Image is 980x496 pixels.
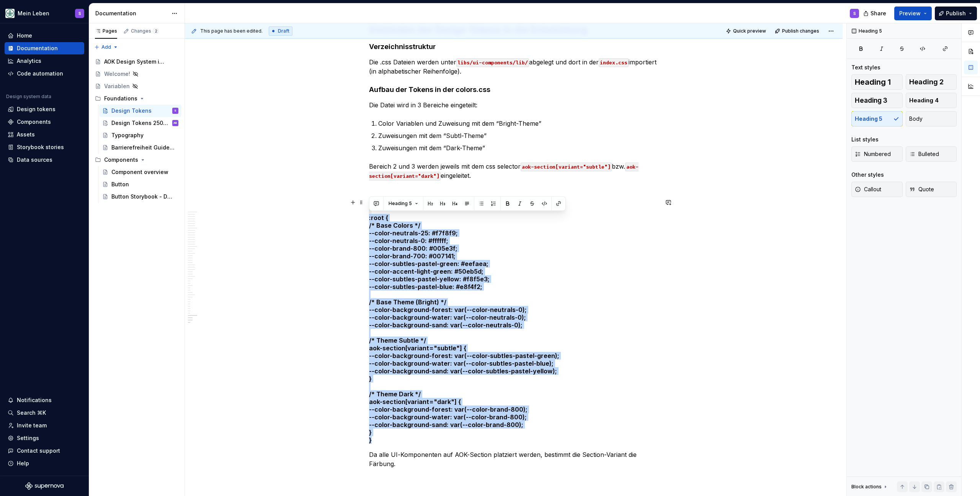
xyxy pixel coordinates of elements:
[851,481,889,492] div: Block actions
[899,10,921,17] span: Preview
[104,70,130,78] div: Welcome!
[5,445,84,457] button: Contact support
[909,78,944,86] span: Heading 2
[99,129,181,141] a: Typography
[369,162,658,189] p: Bereich 2 und 3 werden jeweils mit dem css selector bzw. eingeleitet.
[851,74,903,90] button: Heading 1
[456,58,529,67] code: libs/ui-components/lib/
[104,156,138,164] div: Components
[92,56,181,203] div: Page tree
[104,95,137,102] div: Foundations
[5,154,84,166] a: Data sources
[851,146,903,162] button: Numbered
[17,44,58,52] div: Documentation
[369,85,658,94] h4: Aufbau der Tokens in der colors.css
[17,409,46,417] div: Search ⌘K
[111,168,168,176] div: Component overview
[5,457,84,470] button: Help
[92,92,181,105] div: Foundations
[909,115,923,123] span: Body
[851,93,903,108] button: Heading 3
[2,5,87,21] button: Mein LebenS
[111,193,175,200] div: Button Storybook - Durchstich!
[906,182,957,197] button: Quote
[855,97,887,104] span: Heading 3
[599,58,629,67] code: index.css
[369,163,639,181] code: aok-section[variant="dark"]
[5,55,84,67] a: Analytics
[17,57,41,65] div: Analytics
[99,117,181,129] a: Design Tokens 25082025AB
[369,42,658,51] h4: Verzeichnisstruktur
[909,97,939,104] span: Heading 4
[92,68,181,80] a: Welcome!
[5,407,84,419] button: Search ⌘K
[5,67,84,80] a: Code automation
[5,9,15,18] img: df5db9ef-aba0-4771-bf51-9763b7497661.png
[369,100,658,110] p: Die Datei wird in 3 Bereiche eingeteilt:
[859,7,891,20] button: Share
[378,119,658,128] p: Color Variablen und Zuweisung mit dem “Bright-Theme”
[17,32,32,39] div: Home
[17,70,63,77] div: Code automation
[5,30,84,42] a: Home
[521,163,612,171] code: aok-section[variant="subtle"]
[104,58,167,66] div: AOK Design System in Arbeit
[6,94,51,100] div: Design system data
[78,10,81,16] div: S
[369,450,658,468] p: Da alle UI-Komponenten auf AOK-Section platziert werden, bestimmt die Section-Variant die Färbung.
[378,131,658,140] p: Zuweisungen mit dem “Subtl-Theme”
[369,199,658,444] h5: Beispiel: :root { /* Base Colors */ --color-neutrals-25: #f7f8f9; --color-neutrals-0: #ffffff; --...
[17,105,56,113] div: Design tokens
[17,447,60,455] div: Contact support
[851,182,903,197] button: Callout
[851,484,882,490] div: Block actions
[99,141,181,154] a: Barrierefreiheit Guidelines
[111,131,144,139] div: Typography
[5,419,84,432] a: Invite team
[369,57,658,76] p: Die .css Dateien werden unter abgelegt und dort in der importiert (in alphabetischer Reihenfolge).
[909,186,934,193] span: Quote
[17,460,29,467] div: Help
[5,394,84,406] button: Notifications
[17,396,52,404] div: Notifications
[5,432,84,444] a: Settings
[17,434,39,442] div: Settings
[855,150,891,158] span: Numbered
[782,28,819,34] span: Publish changes
[906,146,957,162] button: Bulleted
[855,78,891,86] span: Heading 1
[851,171,884,179] div: Other styles
[851,136,879,143] div: List styles
[17,422,47,429] div: Invite team
[92,80,181,92] a: Variablen
[99,166,181,178] a: Component overview
[92,42,121,53] button: Add
[855,186,881,193] span: Callout
[92,56,181,68] a: AOK Design System in Arbeit
[200,28,263,34] span: This page has been edited.
[17,156,52,164] div: Data sources
[935,7,977,20] button: Publish
[99,178,181,191] a: Button
[17,118,51,126] div: Components
[99,105,181,117] a: Design TokensS
[906,74,957,90] button: Heading 2
[173,119,177,127] div: AB
[5,42,84,54] a: Documentation
[724,26,769,36] button: Quick preview
[104,82,130,90] div: Variablen
[773,26,823,36] button: Publish changes
[378,143,658,153] p: Zuweisungen mit dem “Dark-Theme”
[851,64,880,71] div: Text styles
[111,181,129,188] div: Button
[111,119,171,127] div: Design Tokens 25082025
[5,128,84,141] a: Assets
[894,7,932,20] button: Preview
[5,141,84,153] a: Storybook stories
[946,10,966,17] span: Publish
[906,111,957,126] button: Body
[101,44,111,50] span: Add
[111,144,175,151] div: Barrierefreiheit Guidelines
[5,103,84,115] a: Design tokens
